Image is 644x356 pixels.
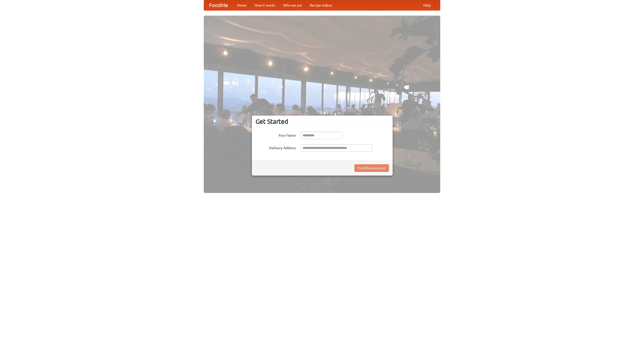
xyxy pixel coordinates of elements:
a: Help [419,0,435,10]
a: Who we are [279,0,306,10]
h3: Get Started [256,118,389,125]
a: How it works [251,0,279,10]
a: Home [233,0,251,10]
a: FoodMe [204,0,233,10]
button: Find Restaurants! [354,164,389,172]
label: Delivery Address [256,144,296,150]
a: Recipe videos [306,0,336,10]
label: Your Name [256,132,296,138]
